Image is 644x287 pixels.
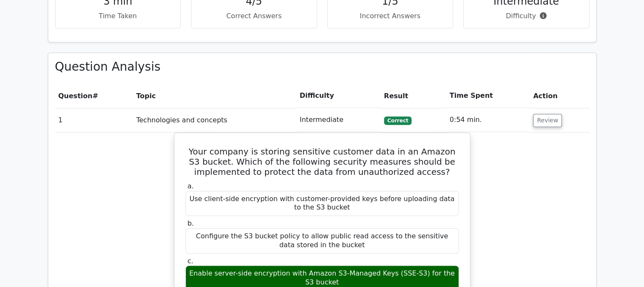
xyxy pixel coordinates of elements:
div: Use client-side encryption with customer-provided keys before uploading data to the S3 bucket [185,191,459,216]
th: Time Spent [446,84,530,108]
td: 1 [55,108,133,132]
button: Review [533,114,562,127]
span: c. [188,257,193,265]
h5: Your company is storing sensitive customer data in an Amazon S3 bucket. Which of the following se... [185,146,460,177]
p: Difficulty [470,11,582,21]
th: Action [530,84,589,108]
th: Topic [133,84,296,108]
div: Configure the S3 bucket policy to allow public read access to the sensitive data stored in the bu... [185,228,459,254]
span: Question [58,92,93,100]
th: Result [381,84,446,108]
span: b. [188,219,194,227]
td: Intermediate [296,108,381,132]
td: Technologies and concepts [133,108,296,132]
th: Difficulty [296,84,381,108]
p: Time Taken [62,11,174,21]
th: # [55,84,133,108]
h3: Question Analysis [55,60,589,74]
td: 0:54 min. [446,108,530,132]
span: Correct [384,116,412,125]
span: a. [188,182,194,190]
p: Correct Answers [198,11,310,21]
p: Incorrect Answers [334,11,446,21]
